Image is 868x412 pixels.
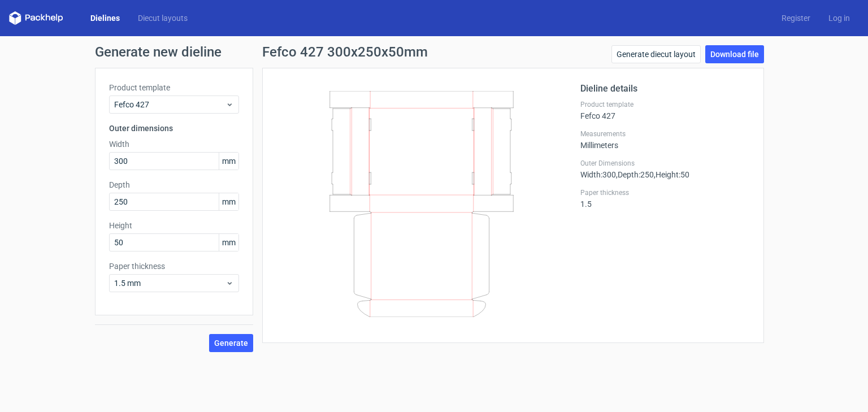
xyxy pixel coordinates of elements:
[219,153,238,170] span: mm
[772,12,819,24] a: Register
[580,82,750,96] h2: Dieline details
[114,277,225,289] span: 1.5 mm
[109,82,239,93] label: Product template
[109,123,239,134] h3: Outer dimensions
[129,12,197,24] a: Diecut layouts
[109,179,239,190] label: Depth
[705,45,764,63] a: Download file
[580,188,750,197] label: Paper thickness
[109,138,239,150] label: Width
[616,170,654,179] span: , Depth : 250
[819,12,859,24] a: Log in
[95,45,773,59] h1: Generate new dieline
[219,234,238,251] span: mm
[580,170,616,179] span: Width : 300
[109,220,239,231] label: Height
[114,99,225,110] span: Fefco 427
[262,45,428,59] h1: Fefco 427 300x250x50mm
[109,261,239,272] label: Paper thickness
[214,339,248,347] span: Generate
[654,170,689,179] span: , Height : 50
[81,12,129,24] a: Dielines
[580,188,750,209] div: 1.5
[580,100,750,109] label: Product template
[209,334,253,352] button: Generate
[580,129,750,138] label: Measurements
[580,159,750,168] label: Outer Dimensions
[580,100,750,120] div: Fefco 427
[219,193,238,210] span: mm
[580,129,750,150] div: Millimeters
[611,45,701,63] a: Generate diecut layout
